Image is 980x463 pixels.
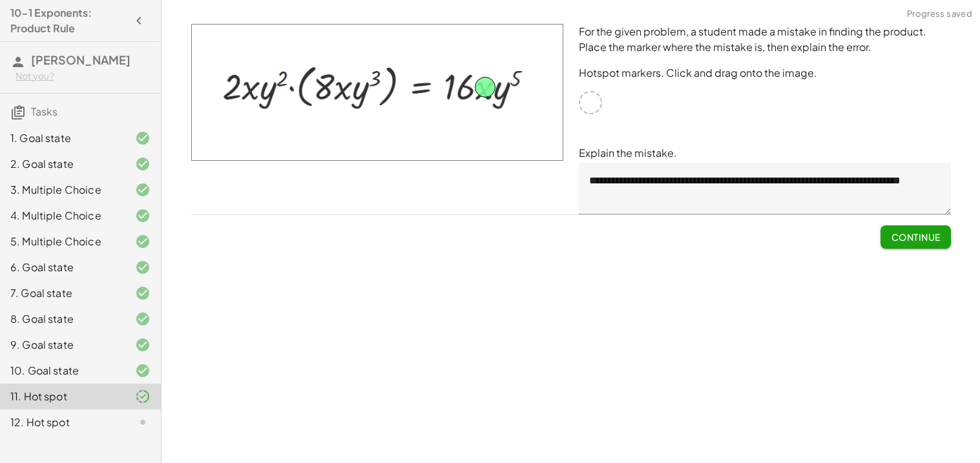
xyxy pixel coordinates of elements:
i: Task not started. [135,415,151,430]
span: Progress saved [907,8,972,21]
div: 5. Multiple Choice [10,234,114,249]
img: b42f739e0bd79d23067a90d0ea4ccfd2288159baac1bcee117f9be6b6edde5c4.png [191,24,563,161]
i: Task finished and correct. [135,363,151,378]
div: 7. Goal state [10,285,114,301]
i: Task finished and part of it marked as correct. [135,389,151,404]
i: Task finished and correct. [135,311,151,327]
i: Task finished and correct. [135,285,151,301]
span: [PERSON_NAME] [31,52,130,67]
p: Hotspot markers. Click and drag onto the image. [579,65,951,81]
div: 6. Goal state [10,260,114,275]
i: Task finished and correct. [135,182,151,198]
p: Explain the mistake. [579,145,951,161]
p: For the given problem, a student made a mistake in finding the product. Place the marker where th... [579,24,951,55]
div: 2. Goal state [10,156,114,172]
i: Task finished and correct. [135,156,151,172]
div: 1. Goal state [10,130,114,146]
i: Task finished and correct. [135,337,151,353]
div: 12. Hot spot [10,415,114,430]
div: 10. Goal state [10,363,114,378]
i: Task finished and correct. [135,260,151,275]
div: 11. Hot spot [10,389,114,404]
div: 8. Goal state [10,311,114,327]
button: Continue [881,225,950,249]
i: Task finished and correct. [135,234,151,249]
span: Tasks [31,105,57,118]
i: Task finished and correct. [135,130,151,146]
h4: 10-1 Exponents: Product Rule [10,5,127,36]
div: 4. Multiple Choice [10,208,114,223]
div: 9. Goal state [10,337,114,353]
i: Task finished and correct. [135,208,151,223]
span: Continue [891,231,940,243]
div: 3. Multiple Choice [10,182,114,198]
div: Not you? [16,70,151,83]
